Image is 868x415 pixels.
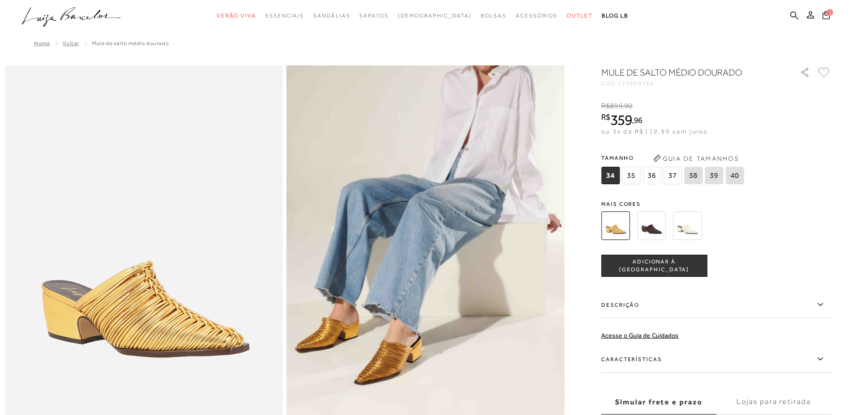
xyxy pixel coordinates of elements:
[359,12,388,19] span: Sapatos
[716,390,831,415] label: Lojas para retirada
[610,111,632,128] span: 359
[820,10,833,23] button: 1
[481,12,506,19] span: Bolsas
[602,12,628,19] span: BLOG LB
[610,102,622,110] span: 899
[359,7,388,24] a: noSubCategoriesText
[622,167,640,184] span: 35
[634,115,643,125] span: 96
[601,211,630,240] img: MULE DE SALTO MÉDIO DOURADO
[265,12,304,19] span: Essenciais
[663,167,682,184] span: 37
[637,211,666,240] img: MULE DE SALTO MÉDIO EM COURO CAFÉ
[601,66,774,79] h1: MULE DE SALTO MÉDIO DOURADO
[567,7,592,24] a: noSubCategoriesText
[601,292,831,318] label: Descrição
[601,255,707,277] button: ADICIONAR À [GEOGRAPHIC_DATA]
[567,12,592,19] span: Outlet
[601,81,785,86] div: CÓD:
[601,151,746,165] span: Tamanho
[827,9,833,16] span: 1
[398,12,472,19] span: [DEMOGRAPHIC_DATA]
[481,7,506,24] a: noSubCategoriesText
[34,40,50,47] a: Home
[601,332,678,339] a: Acesse o Guia de Cuidados
[601,346,831,373] label: Características
[92,40,169,47] span: MULE DE SALTO MÉDIO DOURADO
[601,390,716,415] label: Simular frete e prazo
[265,7,304,24] a: noSubCategoriesText
[602,7,628,24] a: BLOG LB
[601,128,707,135] span: ou 3x de R$119,99 sem juros
[623,102,633,110] i: ,
[217,12,256,19] span: Verão Viva
[643,167,661,184] span: 36
[673,211,701,240] img: MULE DE SALTO MÉDIO EM COURO OFF WHITE
[217,7,256,24] a: noSubCategoriesText
[63,40,79,47] a: Voltar
[601,113,610,121] i: R$
[313,12,350,19] span: Sandálias
[705,167,723,184] span: 39
[601,167,620,184] span: 34
[624,102,632,110] span: 90
[601,102,610,110] i: R$
[650,151,742,166] button: Guia de Tamanhos
[684,167,702,184] span: 38
[725,167,744,184] span: 40
[516,7,558,24] a: noSubCategoriesText
[601,201,831,207] span: Mais cores
[602,258,707,274] span: ADICIONAR À [GEOGRAPHIC_DATA]
[618,80,655,87] span: 135900186
[632,116,643,124] i: ,
[313,7,350,24] a: noSubCategoriesText
[398,7,472,24] a: noSubCategoriesText
[516,12,558,19] span: Acessórios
